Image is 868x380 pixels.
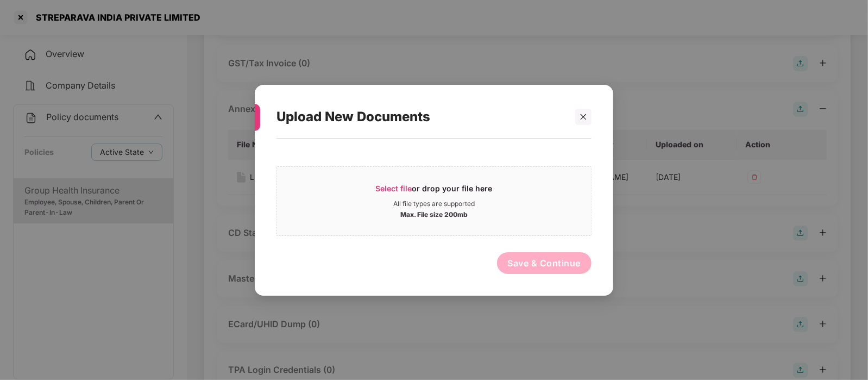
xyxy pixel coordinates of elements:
span: Select file [376,183,412,192]
span: Select fileor drop your file hereAll file types are supportedMax. File size 200mb [277,175,591,227]
div: Max. File size 200mb [400,208,468,219]
button: Save & Continue [497,252,592,273]
div: or drop your file here [376,183,493,199]
span: close [580,113,587,120]
div: Upload New Documents [276,96,565,138]
div: All file types are supported [393,199,475,208]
